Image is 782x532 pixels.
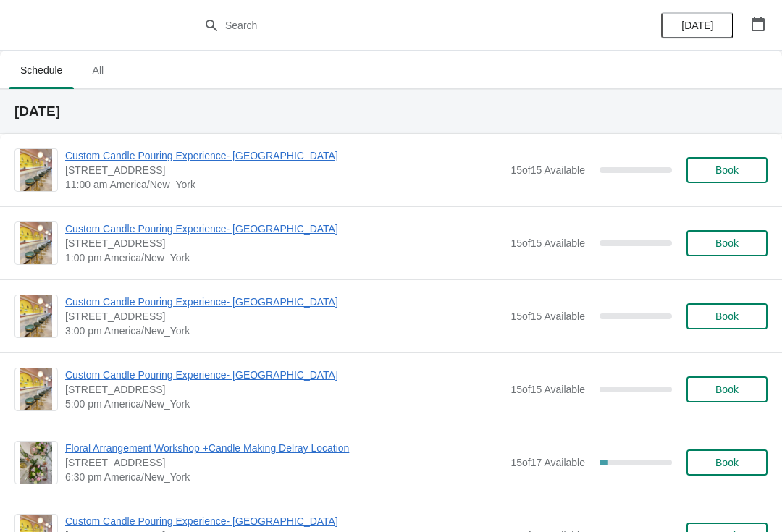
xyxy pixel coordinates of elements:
[65,455,503,470] span: [STREET_ADDRESS]
[65,470,503,484] span: 6:30 pm America/New_York
[65,148,503,163] span: Custom Candle Pouring Experience- [GEOGRAPHIC_DATA]
[65,324,503,338] span: 3:00 pm America/New_York
[65,397,503,411] span: 5:00 pm America/New_York
[65,163,503,177] span: [STREET_ADDRESS]
[20,295,52,337] img: Custom Candle Pouring Experience- Delray Beach | 415 East Atlantic Avenue, Delray Beach, FL, USA ...
[20,442,52,484] img: Floral Arrangement Workshop +Candle Making Delray Location | 415 East Atlantic Avenue, Delray Bea...
[65,236,503,250] span: [STREET_ADDRESS]
[661,12,733,38] button: [DATE]
[686,376,768,402] button: Book
[510,311,585,322] span: 15 of 15 Available
[681,20,713,31] span: [DATE]
[65,177,503,192] span: 11:00 am America/New_York
[686,157,768,183] button: Book
[65,441,503,455] span: Floral Arrangement Workshop +Candle Making Delray Location
[20,149,52,191] img: Custom Candle Pouring Experience- Delray Beach | 415 East Atlantic Avenue, Delray Beach, FL, USA ...
[510,457,585,468] span: 15 of 17 Available
[510,237,585,249] span: 15 of 15 Available
[65,250,503,265] span: 1:00 pm America/New_York
[80,57,116,83] span: All
[510,164,585,176] span: 15 of 15 Available
[65,309,503,324] span: [STREET_ADDRESS]
[20,222,52,264] img: Custom Candle Pouring Experience- Delray Beach | 415 East Atlantic Avenue, Delray Beach, FL, USA ...
[715,384,739,395] span: Book
[715,237,739,249] span: Book
[715,164,739,176] span: Book
[686,230,768,256] button: Book
[65,368,503,382] span: Custom Candle Pouring Experience- [GEOGRAPHIC_DATA]
[510,384,585,395] span: 15 of 15 Available
[65,221,503,236] span: Custom Candle Pouring Experience- [GEOGRAPHIC_DATA]
[14,104,768,119] h2: [DATE]
[715,311,739,322] span: Book
[686,303,768,329] button: Book
[686,449,768,476] button: Book
[65,295,503,309] span: Custom Candle Pouring Experience- [GEOGRAPHIC_DATA]
[715,457,739,468] span: Book
[9,57,74,83] span: Schedule
[65,382,503,397] span: [STREET_ADDRESS]
[20,368,52,410] img: Custom Candle Pouring Experience- Delray Beach | 415 East Atlantic Avenue, Delray Beach, FL, USA ...
[65,514,503,528] span: Custom Candle Pouring Experience- [GEOGRAPHIC_DATA]
[224,12,586,38] input: Search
